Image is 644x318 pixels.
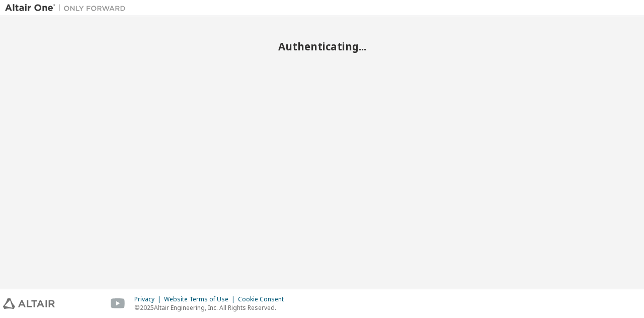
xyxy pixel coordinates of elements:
div: Privacy [134,295,164,303]
img: Altair One [5,3,131,13]
div: Cookie Consent [238,295,290,303]
img: youtube.svg [111,298,125,309]
p: © 2025 Altair Engineering, Inc. All Rights Reserved. [134,303,290,312]
img: altair_logo.svg [3,298,55,309]
h2: Authenticating... [5,40,639,53]
div: Website Terms of Use [164,295,238,303]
